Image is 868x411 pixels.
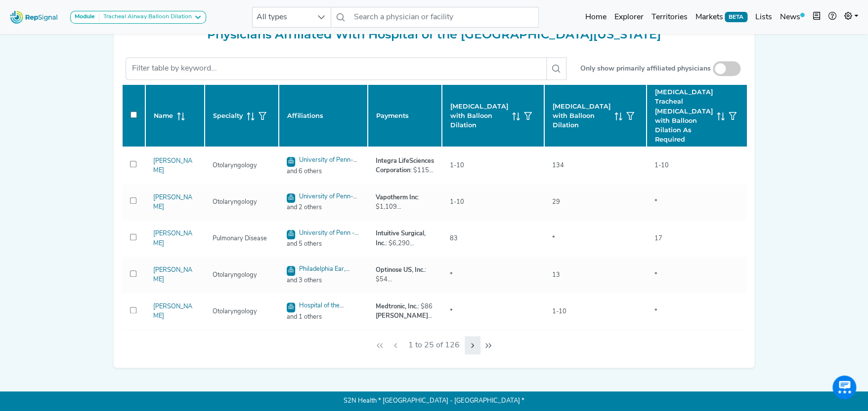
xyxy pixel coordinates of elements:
[376,193,434,212] div: : $1,109
[546,197,566,207] div: 29
[287,157,357,175] a: University of Penn-Medical Group
[281,312,366,322] span: and 1 others
[126,57,547,80] input: Filter table by keyword...
[207,307,263,316] div: Otolaryngology
[376,111,409,120] span: Payments
[122,28,746,42] h2: Physicians Affiliated With Hospital of the [GEOGRAPHIC_DATA][US_STATE]
[376,230,426,246] strong: Intuitive Surgical, Inc.
[546,270,566,280] div: 13
[649,161,675,170] div: 1-10
[404,336,464,355] span: 1 to 25 of 126
[153,303,192,319] a: [PERSON_NAME]
[444,234,464,243] div: 83
[546,307,572,316] div: 1-10
[580,64,711,74] small: Only show primarily affiliated physicians
[465,336,480,355] button: Next Page
[207,161,263,170] div: Otolaryngology
[207,234,273,243] div: Pulmonary Disease
[376,265,434,284] div: : $54
[376,311,434,321] div: : $54
[207,270,263,280] div: Otolaryngology
[376,158,434,174] strong: Integra LifeSciences Corporation
[287,266,350,284] a: Philadelphia Ear, Nose & Throat Assoc
[546,161,570,170] div: 134
[153,194,192,210] a: [PERSON_NAME]
[376,229,434,248] div: : $6,290
[376,302,434,311] div: : $86
[70,11,206,24] button: ModuleTracheal Airway Balloon Dilation
[350,7,539,28] input: Search a physician or facility
[281,167,366,176] span: and 6 others
[581,7,610,27] a: Home
[153,267,192,283] a: [PERSON_NAME]
[691,7,751,27] a: MarketsBETA
[376,313,433,329] strong: [PERSON_NAME] Squibb Company
[725,12,747,22] span: BETA
[213,111,243,120] span: Specialty
[376,156,434,175] div: : $115
[444,197,470,207] div: 1-10
[376,194,418,201] strong: Vapotherm Inc
[776,7,809,27] a: News
[253,7,312,27] span: All types
[153,158,192,174] a: [PERSON_NAME]
[281,239,366,249] span: and 5 others
[99,13,192,21] div: Tracheal Airway Balloon Dilation
[154,111,173,120] span: Name
[153,230,192,246] a: [PERSON_NAME]
[376,267,425,273] strong: Optinose US, Inc.
[287,111,323,120] span: Affiliations
[114,391,754,411] p: S2N Health * [GEOGRAPHIC_DATA] - [GEOGRAPHIC_DATA] *
[207,197,263,207] div: Otolaryngology
[649,234,668,243] div: 17
[281,203,366,212] span: and 2 others
[809,7,825,27] button: Intel Book
[444,161,470,170] div: 1-10
[655,87,713,144] span: [MEDICAL_DATA] Tracheal [MEDICAL_DATA] with Balloon Dilation As Required
[287,302,351,330] a: Hospital of the [GEOGRAPHIC_DATA][US_STATE]
[610,7,647,27] a: Explorer
[376,303,418,310] strong: Medtronic, Inc.
[647,7,691,27] a: Territories
[281,276,366,285] span: and 3 others
[480,336,496,355] button: Last Page
[287,230,359,248] a: University of Penn - Medical Group
[751,7,776,27] a: Lists
[450,102,508,130] span: [MEDICAL_DATA] with Balloon Dilation
[75,14,95,20] strong: Module
[287,193,357,211] a: University of Penn-Medical Group
[553,102,610,130] span: [MEDICAL_DATA] with Balloon Dilation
